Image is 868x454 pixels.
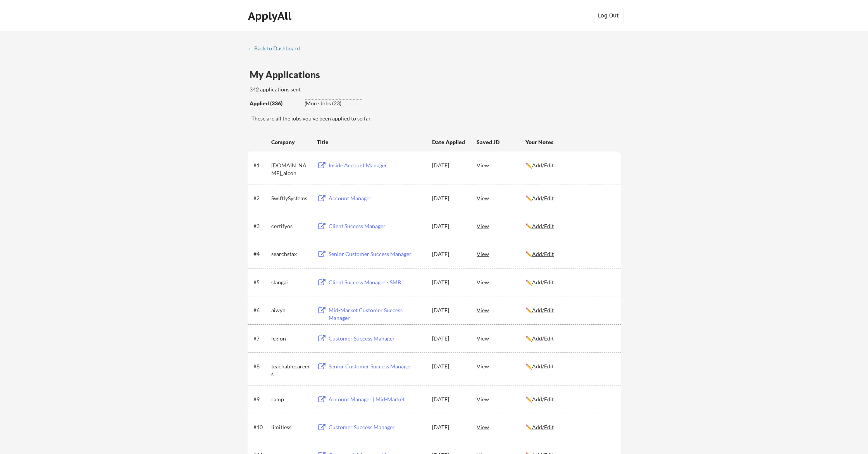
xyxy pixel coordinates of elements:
u: Add/Edit [532,251,554,257]
div: Mid-Market Customer Success Manager [329,306,425,322]
div: Customer Success Manager [329,423,425,431]
div: SwiftlySystems [271,194,310,202]
u: Add/Edit [532,279,554,285]
div: ✏️ [525,423,614,431]
div: #1 [253,162,269,169]
div: View [477,158,525,172]
div: ✏️ [525,194,614,202]
div: Title [317,138,425,146]
div: ✏️ [525,363,614,370]
u: Add/Edit [532,363,554,370]
u: Add/Edit [532,307,554,313]
div: View [477,275,525,289]
div: ✏️ [525,222,614,230]
div: Account Manager [329,194,425,202]
div: 342 applications sent [250,86,400,93]
u: Add/Edit [532,396,554,402]
div: #3 [253,222,269,230]
div: #10 [253,423,269,431]
div: [DATE] [432,279,466,286]
div: [DATE] [432,396,466,403]
div: Company [271,138,310,146]
div: teachablecareers [271,363,310,378]
div: #2 [253,194,269,202]
div: #7 [253,335,269,342]
div: Your Notes [525,138,614,146]
u: Add/Edit [532,223,554,229]
div: View [477,331,525,345]
div: Applied (336) [250,100,300,107]
div: limitless [271,423,310,431]
div: aiwyn [271,306,310,314]
div: #8 [253,363,269,370]
div: certifyos [271,222,310,230]
div: Saved JD [477,135,525,149]
div: [DATE] [432,250,466,258]
div: Customer Success Manager [329,335,425,342]
div: ✏️ [525,396,614,403]
div: View [477,219,525,233]
button: Log Out [593,8,624,23]
div: legion [271,335,310,342]
div: slangai [271,279,310,286]
div: [DATE] [432,423,466,431]
u: Add/Edit [532,162,554,169]
div: View [477,392,525,406]
div: Inside Account Manager [329,162,425,169]
u: Add/Edit [532,195,554,201]
a: ← Back to Dashboard [248,45,306,53]
u: Add/Edit [532,335,554,342]
div: View [477,303,525,317]
div: ✏️ [525,250,614,258]
div: ✏️ [525,306,614,314]
div: ramp [271,396,310,403]
div: [DATE] [432,335,466,342]
div: More Jobs (23) [306,100,363,107]
div: ApplyAll [248,9,294,22]
div: #5 [253,279,269,286]
div: View [477,359,525,373]
div: Account Manager | Mid-Market [329,396,425,403]
div: These are job applications we think you'd be a good fit for, but couldn't apply you to automatica... [306,100,363,108]
div: searchstax [271,250,310,258]
div: These are all the jobs you've been applied to so far. [250,100,300,108]
div: #9 [253,396,269,403]
div: ← Back to Dashboard [248,46,306,51]
u: Add/Edit [532,424,554,430]
div: These are all the jobs you've been applied to so far. [251,115,621,122]
div: [DATE] [432,194,466,202]
div: #6 [253,306,269,314]
div: [DATE] [432,222,466,230]
div: View [477,420,525,434]
div: [DATE] [432,306,466,314]
div: ✏️ [525,335,614,342]
div: View [477,247,525,261]
div: My Applications [250,70,326,79]
div: Date Applied [432,138,466,146]
div: ✏️ [525,162,614,169]
div: #4 [253,250,269,258]
div: Client Success Manager - SMB [329,279,425,286]
div: [DATE] [432,162,466,169]
div: Senior Customer Success Manager [329,250,425,258]
div: Senior Customer Success Manager [329,363,425,370]
div: ✏️ [525,279,614,286]
div: View [477,191,525,205]
div: [DATE] [432,363,466,370]
div: Client Success Manager [329,222,425,230]
div: [DOMAIN_NAME]_alcon [271,162,310,177]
